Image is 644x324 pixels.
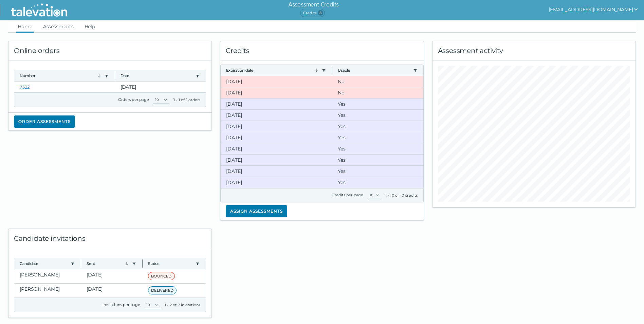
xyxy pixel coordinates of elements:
[81,284,143,298] clr-dg-cell: [DATE]
[332,166,423,177] clr-dg-cell: Yes
[220,41,423,60] div: Credits
[87,261,129,266] button: Sent
[83,20,97,33] a: Help
[221,110,332,121] clr-dg-cell: [DATE]
[81,269,143,283] clr-dg-cell: [DATE]
[332,143,423,154] clr-dg-cell: Yes
[20,261,68,266] button: Candidate
[113,68,117,83] button: Column resize handle
[42,20,75,33] a: Assessments
[332,177,423,188] clr-dg-cell: Yes
[103,302,140,307] label: Invitations per page
[8,229,211,248] div: Candidate invitations
[8,2,70,19] img: Talevation_Logo_Transparent_white.png
[226,68,319,73] button: Expiration date
[165,302,200,308] div: 1 - 2 of 2 invitations
[549,5,639,14] button: show user actions
[332,98,423,109] clr-dg-cell: Yes
[332,87,423,98] clr-dg-cell: No
[221,87,332,98] clr-dg-cell: [DATE]
[433,41,636,60] div: Assessment activity
[221,76,332,87] clr-dg-cell: [DATE]
[288,1,339,9] h6: Assessment Credits
[221,155,332,165] clr-dg-cell: [DATE]
[221,98,332,109] clr-dg-cell: [DATE]
[221,121,332,132] clr-dg-cell: [DATE]
[332,121,423,132] clr-dg-cell: Yes
[16,20,34,33] a: Home
[14,269,81,283] clr-dg-cell: [PERSON_NAME]
[79,256,83,271] button: Column resize handle
[221,132,332,143] clr-dg-cell: [DATE]
[173,97,200,103] div: 1 - 1 of 1 orders
[226,205,287,217] button: Assign assessments
[148,286,177,294] span: DELIVERED
[148,272,174,280] span: BOUNCED
[338,68,410,73] button: Usable
[221,177,332,188] clr-dg-cell: [DATE]
[14,115,75,128] button: Order assessments
[20,73,102,78] button: Number
[140,256,145,271] button: Column resize handle
[115,82,206,92] clr-dg-cell: [DATE]
[221,166,332,177] clr-dg-cell: [DATE]
[221,143,332,154] clr-dg-cell: [DATE]
[332,155,423,165] clr-dg-cell: Yes
[318,10,323,16] span: 8
[20,84,30,90] a: 7322
[385,193,418,198] div: 1 - 10 of 10 credits
[148,261,193,266] button: Status
[118,97,149,102] label: Orders per page
[121,73,193,78] button: Date
[332,76,423,87] clr-dg-cell: No
[14,284,81,298] clr-dg-cell: [PERSON_NAME]
[332,110,423,121] clr-dg-cell: Yes
[332,132,423,143] clr-dg-cell: Yes
[330,63,334,77] button: Column resize handle
[332,193,363,197] label: Credits per page
[300,9,325,17] span: Credits
[8,41,211,60] div: Online orders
